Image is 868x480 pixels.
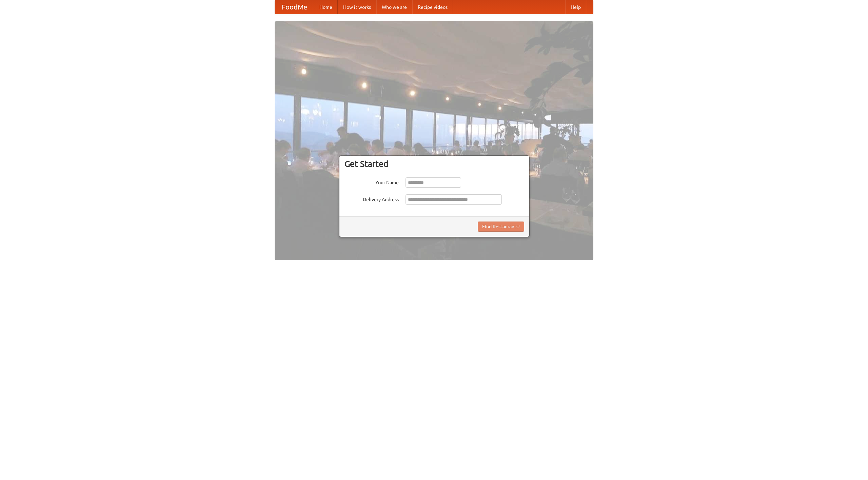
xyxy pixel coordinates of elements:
a: FoodMe [275,0,314,14]
a: Home [314,0,338,14]
a: Help [565,0,586,14]
a: Who we are [376,0,412,14]
label: Your Name [344,177,399,186]
a: Recipe videos [412,0,453,14]
h3: Get Started [344,159,524,169]
a: How it works [338,0,376,14]
button: Find Restaurants! [478,222,524,232]
label: Delivery Address [344,194,399,203]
